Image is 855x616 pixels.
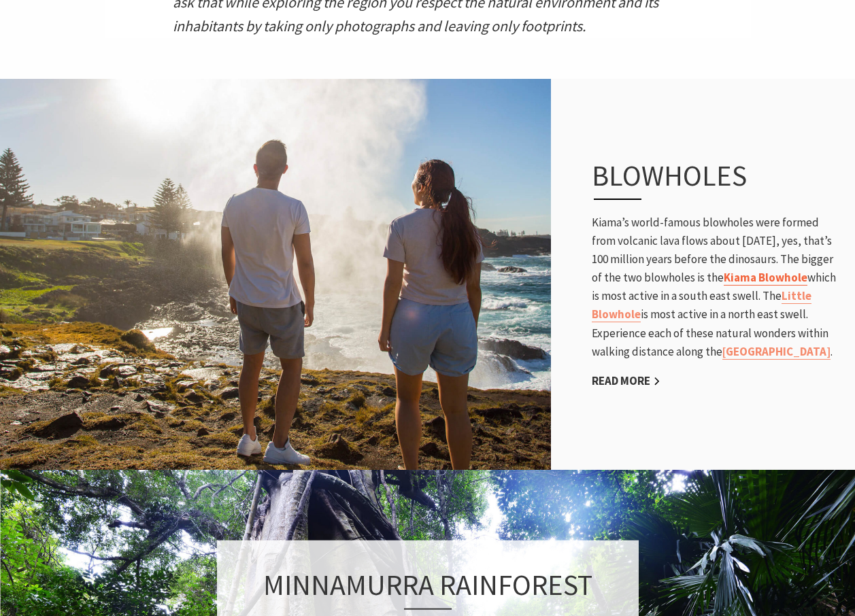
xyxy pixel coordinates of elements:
a: Kiama Blowhole [724,270,807,286]
a: [GEOGRAPHIC_DATA] [722,344,831,360]
h3: Blowholes [592,158,816,199]
p: Kiama’s world-famous blowholes were formed from volcanic lava flows about [DATE], yes, that’s 100... [592,213,841,362]
h3: Minnamurra Rainforest [248,567,608,609]
a: Read More [592,373,660,389]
